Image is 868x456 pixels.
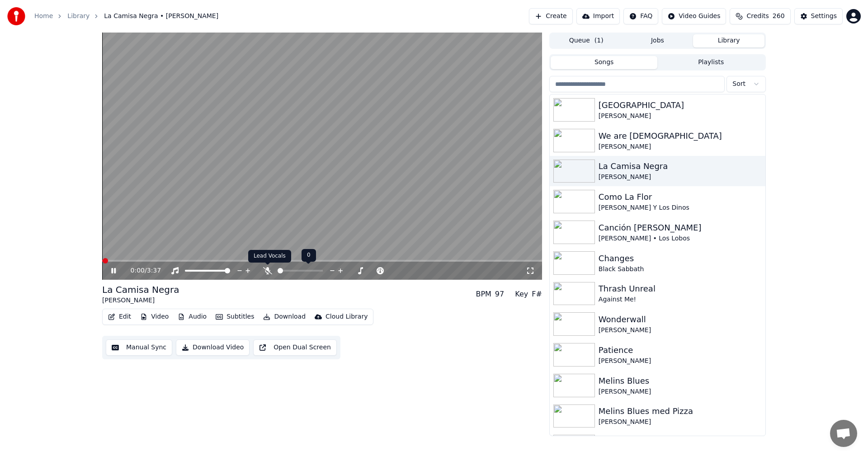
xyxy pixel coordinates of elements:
button: Settings [794,8,843,24]
div: Patience [599,344,762,357]
div: 97 [495,289,504,300]
button: Edit [104,310,135,323]
div: La Camisa Negra [599,160,762,173]
div: [PERSON_NAME] [599,418,762,427]
div: Lead Vocals [248,250,291,263]
div: Black Sabbath [599,265,762,274]
div: [PERSON_NAME] [599,326,762,335]
span: 3:37 [147,266,161,275]
button: Download [259,310,309,323]
button: Queue [551,34,622,47]
div: Cloud Library [325,312,368,321]
a: Öppna chatt [830,420,857,447]
button: Playlists [657,56,764,69]
span: ( 1 ) [594,36,604,45]
div: Melins Blues med Pizza [599,405,762,418]
button: Songs [551,56,658,69]
button: Import [576,8,620,24]
span: La Camisa Negra • [PERSON_NAME] [104,12,218,21]
div: BPM [476,289,491,300]
div: [PERSON_NAME] [599,173,762,182]
button: FAQ [623,8,658,24]
div: / [131,266,152,275]
button: Create [529,8,573,24]
div: Thrash Unreal [599,282,762,295]
div: La Camisa Negra [102,283,179,296]
div: Changes [599,252,762,265]
div: Key [515,289,528,300]
div: F# [532,289,542,300]
a: Home [34,12,53,21]
button: Video Guides [662,8,726,24]
div: Against Me! [599,295,762,304]
div: Wonderwall [599,313,762,326]
div: 0 [302,249,316,262]
div: [PERSON_NAME] [102,296,179,305]
img: youka [7,7,25,25]
button: Manual Sync [106,339,172,356]
div: We are [DEMOGRAPHIC_DATA] [599,130,762,142]
span: Sort [732,80,745,89]
button: Library [693,34,764,47]
div: [PERSON_NAME] Y Los Dinos [599,203,762,212]
div: Como La Flor [599,191,762,203]
div: [PERSON_NAME] [599,357,762,366]
span: 0:00 [131,266,145,275]
button: Video [137,310,172,323]
div: Canción [PERSON_NAME] [599,221,762,234]
div: [PERSON_NAME] [599,142,762,151]
nav: breadcrumb [34,12,218,21]
div: [PERSON_NAME] [599,387,762,396]
button: Subtitles [212,310,258,323]
button: Audio [174,310,210,323]
div: Melins Blues [599,375,762,387]
span: 260 [773,12,785,21]
button: Open Dual Screen [253,339,337,356]
div: [PERSON_NAME] [599,112,762,121]
button: Jobs [622,34,693,47]
button: Credits260 [730,8,790,24]
button: Download Video [176,339,250,356]
span: Credits [746,12,769,21]
div: [GEOGRAPHIC_DATA] [599,99,762,112]
a: Library [67,12,90,21]
div: [PERSON_NAME] • Los Lobos [599,234,762,243]
div: Settings [811,12,837,21]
